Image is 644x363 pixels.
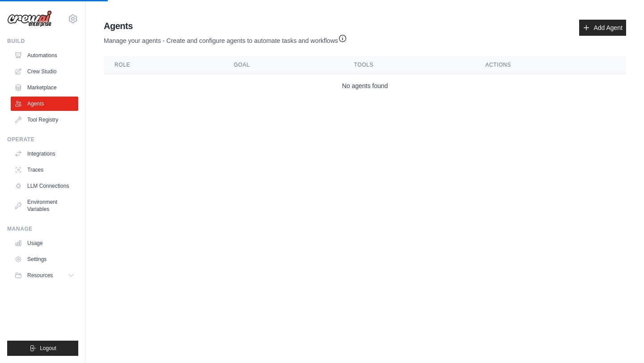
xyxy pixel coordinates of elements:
a: Environment Variables [11,195,78,216]
a: Tool Registry [11,113,78,127]
th: Role [104,56,223,74]
h2: Agents [104,20,347,32]
button: Logout [7,341,78,356]
span: Resources [27,272,53,279]
a: Settings [11,252,78,266]
a: Add Agent [579,20,626,36]
div: Manage [7,225,78,232]
a: LLM Connections [11,179,78,193]
th: Tools [343,56,475,74]
a: Automations [11,48,78,63]
img: Logo [7,10,52,27]
span: Logout [40,345,56,352]
th: Actions [475,56,626,74]
a: Agents [11,97,78,111]
th: Goal [223,56,343,74]
button: Resources [11,268,78,283]
td: No agents found [104,74,626,98]
a: Crew Studio [11,64,78,79]
div: Operate [7,136,78,143]
a: Integrations [11,147,78,161]
a: Traces [11,163,78,177]
p: Manage your agents - Create and configure agents to automate tasks and workflows [104,32,347,45]
a: Usage [11,236,78,250]
div: Build [7,38,78,45]
a: Marketplace [11,80,78,95]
